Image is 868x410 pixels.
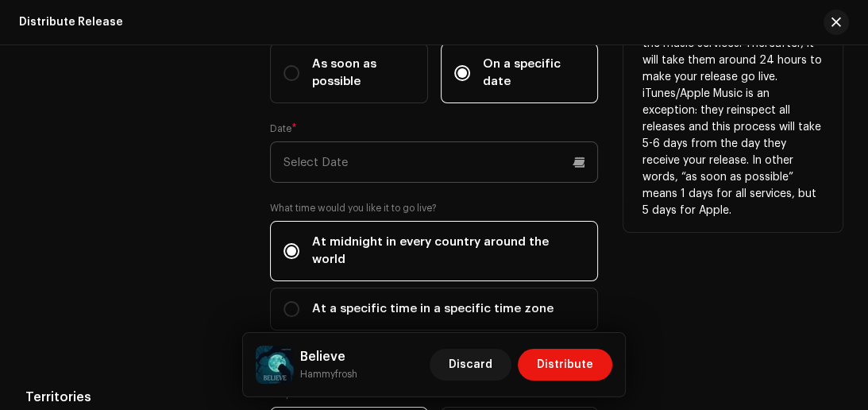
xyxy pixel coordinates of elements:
[256,346,294,384] img: 5649f90b-4c20-477b-8ea0-187b8d5d1d04
[270,122,297,135] label: Date
[312,300,554,318] span: At a specific time in a specific time zone
[25,388,245,407] h5: Territories
[270,141,599,183] input: Select Date
[312,234,585,269] span: At midnight in every country around the world
[19,16,123,29] div: Distribute Release
[300,347,357,366] h5: Believe
[270,202,599,215] label: What time would you like it to go live?
[430,349,511,381] button: Discard
[537,349,593,381] span: Distribute
[312,56,415,91] span: As soon as possible
[483,56,585,91] span: On a specific date
[449,349,492,381] span: Discard
[518,349,612,381] button: Distribute
[300,366,357,382] small: Believe
[642,2,824,219] p: We deliver your release within a few minutes to a few hours to the music services. Thereafter, it...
